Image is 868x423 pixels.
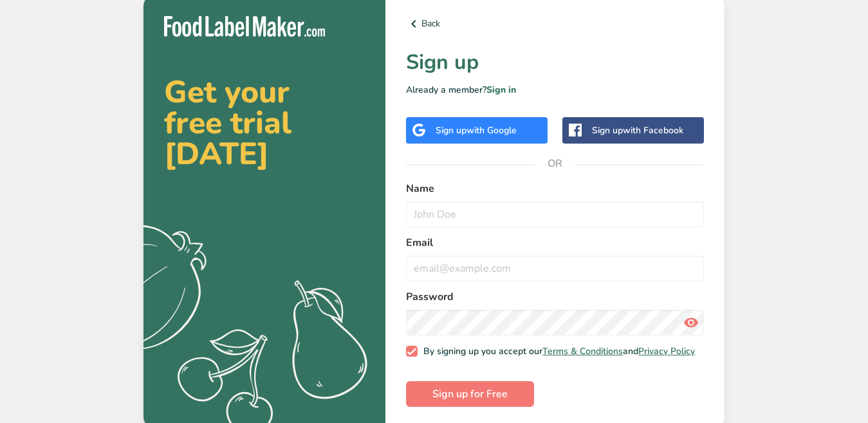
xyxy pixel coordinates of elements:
[406,83,704,97] p: Already a member?
[406,235,704,250] label: Email
[406,381,534,407] button: Sign up for Free
[406,202,704,227] input: John Doe
[418,346,696,357] span: By signing up you accept our and
[536,144,575,183] span: OR
[406,256,704,281] input: email@example.com
[164,77,365,169] h2: Get your free trial [DATE]
[486,84,516,96] a: Sign in
[466,124,517,136] span: with Google
[406,181,704,196] label: Name
[406,16,704,32] a: Back
[542,345,623,357] a: Terms & Conditions
[592,124,683,137] div: Sign up
[638,345,695,357] a: Privacy Policy
[432,386,508,402] span: Sign up for Free
[436,124,517,137] div: Sign up
[406,47,704,78] h1: Sign up
[623,124,683,136] span: with Facebook
[406,289,704,305] label: Password
[164,16,325,37] img: Food Label Maker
